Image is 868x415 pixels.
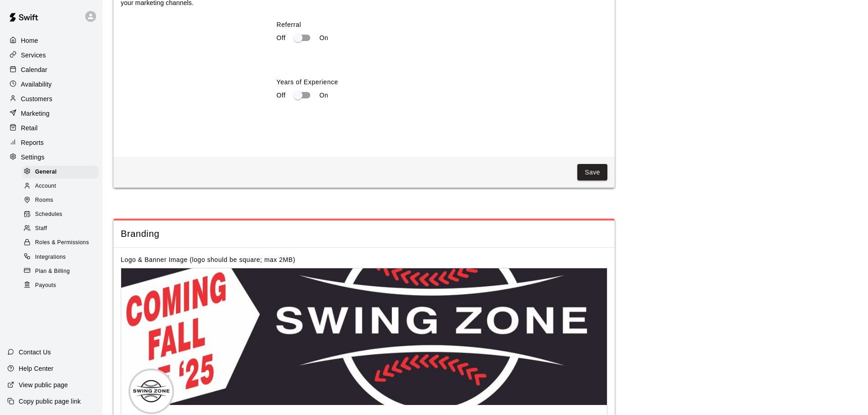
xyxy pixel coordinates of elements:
[21,109,50,118] p: Marketing
[7,48,95,62] a: Services
[35,253,66,262] span: Integrations
[22,222,103,236] a: Staff
[22,279,99,292] div: Payouts
[21,51,46,60] p: Services
[7,121,95,135] a: Retail
[35,238,89,247] span: Roles & Permissions
[19,397,81,406] p: Copy public page link
[35,210,62,219] span: Schedules
[22,208,103,222] a: Schedules
[277,33,286,43] p: Off
[21,138,44,147] p: Reports
[577,164,607,181] button: Save
[19,348,51,357] p: Contact Us
[22,208,99,221] div: Schedules
[22,278,103,292] a: Payouts
[19,364,53,373] p: Help Center
[22,251,99,264] div: Integrations
[277,20,607,29] label: Referral
[35,196,53,205] span: Rooms
[22,264,103,278] a: Plan & Billing
[19,380,68,389] p: View public page
[7,92,95,106] a: Customers
[7,34,95,47] a: Home
[21,36,38,45] p: Home
[22,194,99,207] div: Rooms
[22,165,103,179] a: General
[22,236,103,250] a: Roles & Permissions
[319,91,329,100] p: On
[7,107,95,120] a: Marketing
[277,77,607,87] label: Years of Experience
[35,281,56,290] span: Payouts
[35,267,70,276] span: Plan & Billing
[22,194,103,208] a: Rooms
[22,166,99,179] div: General
[22,236,99,249] div: Roles & Permissions
[22,180,99,193] div: Account
[7,150,95,164] a: Settings
[35,224,47,233] span: Staff
[22,179,103,193] a: Account
[277,91,286,100] p: Off
[319,33,329,43] p: On
[7,63,95,77] a: Calendar
[7,136,95,149] a: Reports
[21,123,38,133] p: Retail
[21,80,52,89] p: Availability
[121,256,295,263] label: Logo & Banner Image (logo should be square; max 2MB)
[21,153,45,162] p: Settings
[21,65,47,74] p: Calendar
[21,94,52,103] p: Customers
[22,250,103,264] a: Integrations
[22,222,99,235] div: Staff
[22,265,99,278] div: Plan & Billing
[7,77,95,91] a: Availability
[35,182,56,191] span: Account
[121,228,607,240] span: Branding
[35,168,57,177] span: General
